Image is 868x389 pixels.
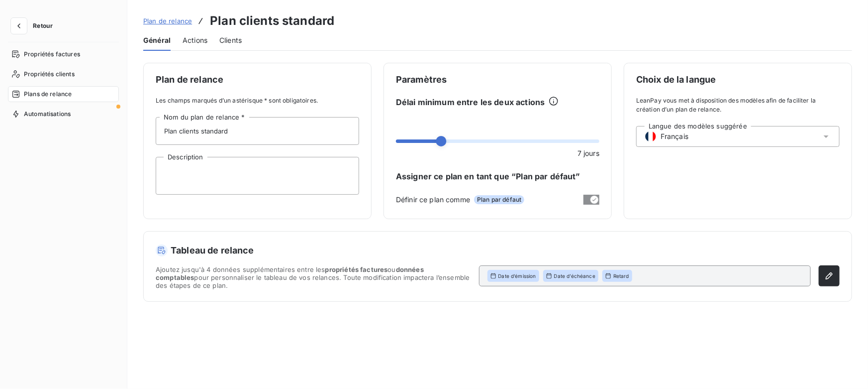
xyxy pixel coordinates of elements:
a: Automatisations [8,106,119,122]
span: Date d’émission [498,272,536,279]
span: Plan par défaut [474,195,524,204]
span: Propriétés factures [24,50,80,59]
span: Assigner ce plan en tant que “Plan par défaut” [396,170,599,182]
span: Clients [219,35,242,45]
h3: Plan clients standard [210,12,334,30]
span: Retour [33,23,53,29]
span: Plan de relance [156,75,359,84]
a: Propriétés factures [8,46,119,62]
a: Plan de relance [143,16,192,26]
span: propriétés factures [325,265,388,273]
span: données comptables [156,265,424,281]
span: Les champs marqués d’un astérisque * sont obligatoires. [156,96,359,105]
span: Français [661,131,688,141]
span: Choix de la langue [636,75,840,84]
iframe: Intercom live chat [834,355,858,379]
span: Actions [183,35,207,45]
span: Délai minimum entre les deux actions [396,96,545,108]
span: Date d’échéance [554,272,595,279]
span: Ajoutez jusqu'à 4 données supplémentaires entre les ou pour personnaliser le tableau de vos relan... [156,265,471,289]
span: Plan de relance [143,17,192,25]
input: placeholder [156,117,359,145]
span: Automatisations [24,110,71,119]
span: 7 jours [578,148,599,158]
h5: Tableau de relance [156,244,840,258]
span: Paramètres [396,75,599,84]
span: Général [143,35,171,45]
span: Plans de relance [24,90,72,99]
span: Propriétés clients [24,70,75,79]
a: Plans de relance [8,86,119,102]
a: Propriétés clients [8,66,119,82]
span: LeanPay vous met à disposition des modèles afin de faciliter la création d’un plan de relance. [636,96,840,114]
span: Retard [613,272,629,279]
button: Retour [8,18,61,34]
span: Définir ce plan comme [396,194,470,205]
